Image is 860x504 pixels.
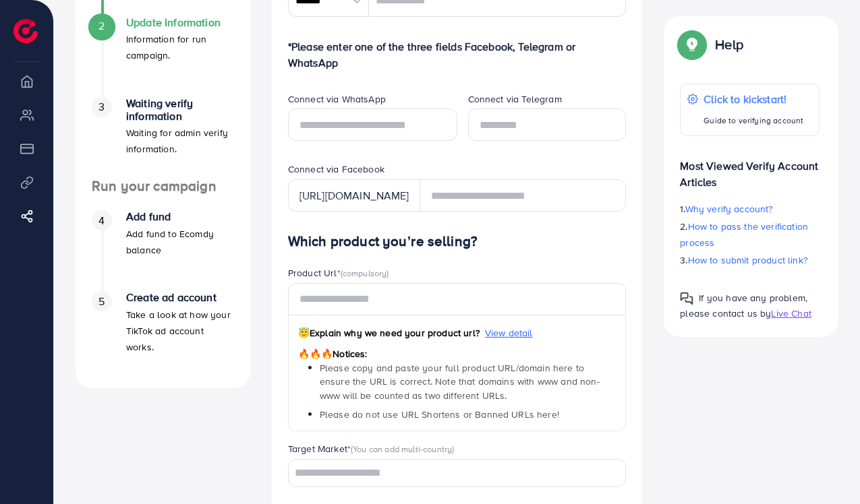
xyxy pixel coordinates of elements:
span: Notices: [298,347,368,360]
li: Add fund [76,210,250,291]
span: 4 [98,213,105,228]
p: Help [715,36,743,53]
label: Connect via Facebook [288,162,384,176]
p: Click to kickstart! [704,91,803,107]
p: Waiting for admin verify information. [126,125,234,157]
iframe: To enrich screen reader interactions, please activate Accessibility in Grammarly extension settings [803,443,850,494]
label: Connect via WhatsApp [288,92,386,106]
h4: Waiting verify information [126,97,234,123]
h4: Add fund [126,210,234,223]
h4: Run your campaign [76,178,250,195]
span: Live Chat [771,307,811,320]
span: Please do not use URL Shortens or Banned URLs here! [320,408,559,421]
span: Please copy and paste your full product URL/domain here to ensure the URL is correct. Note that d... [320,361,600,402]
p: *Please enter one of the three fields Facebook, Telegram or WhatsApp [288,38,627,71]
p: 1. [680,201,820,217]
p: 2. [680,218,820,251]
span: 2 [98,18,105,34]
span: (compulsory) [341,267,389,279]
p: Most Viewed Verify Account Articles [680,147,820,190]
span: (You can add multi-country) [351,443,454,455]
label: Connect via Telegram [468,92,562,106]
div: [URL][DOMAIN_NAME] [288,179,420,212]
label: Product Url [288,266,389,280]
span: How to submit product link? [688,253,807,267]
div: Search for option [288,459,627,486]
span: Explain why we need your product url? [298,326,480,340]
span: How to pass the verification process [680,220,808,249]
h4: Which product you’re selling? [288,233,627,250]
h4: Update Information [126,16,234,29]
span: 3 [98,99,105,115]
span: 😇 [298,326,310,340]
img: Popup guide [680,292,693,305]
p: 3. [680,252,820,268]
li: Waiting verify information [76,97,250,178]
span: Why verify account? [685,202,773,216]
p: Guide to verifying account [704,113,803,129]
span: 5 [98,294,105,309]
img: logo [13,19,38,43]
p: Add fund to Ecomdy balance [126,226,234,258]
li: Update Information [76,16,250,97]
h4: Create ad account [126,291,234,304]
label: Target Market [288,442,455,455]
li: Create ad account [76,291,250,372]
input: Search for option [290,463,609,484]
p: Take a look at how your TikTok ad account works. [126,307,234,355]
img: Popup guide [680,32,704,57]
span: View detail [485,326,533,340]
span: 🔥🔥🔥 [298,347,333,360]
p: Information for run campaign. [126,31,234,63]
span: If you have any problem, please contact us by [680,291,807,320]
